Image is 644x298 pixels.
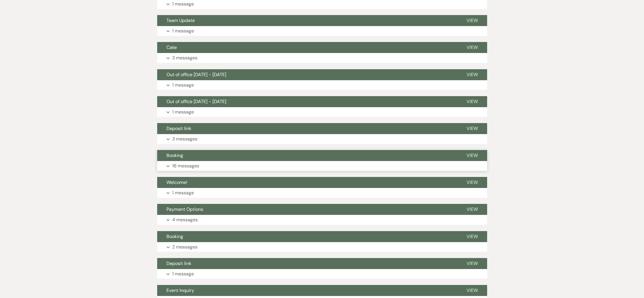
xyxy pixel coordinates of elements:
[166,17,195,23] span: Team Update
[157,53,487,63] button: 3 messages
[457,204,487,215] button: View
[157,161,487,171] button: 16 messages
[457,69,487,80] button: View
[457,231,487,242] button: View
[172,108,194,116] p: 1 message
[457,285,487,296] button: View
[157,258,457,269] button: Deposit link
[457,123,487,134] button: View
[157,269,487,279] button: 1 message
[157,69,457,80] button: Out of office [DATE] - [DATE]
[467,44,478,50] span: View
[166,233,183,240] span: Booking
[467,206,478,212] span: View
[157,42,457,53] button: Cake
[157,285,457,296] button: Event Inquiry
[166,260,191,266] span: Deposit link
[157,96,457,107] button: Out of office [DATE] - [DATE]
[157,107,487,117] button: 1 message
[457,177,487,188] button: View
[172,270,194,278] p: 1 message
[467,287,478,293] span: View
[172,81,194,89] p: 1 message
[172,27,194,35] p: 1 message
[457,150,487,161] button: View
[467,152,478,158] span: View
[157,231,457,242] button: Booking
[157,204,457,215] button: Payment Options
[157,123,457,134] button: Deposit link
[166,72,226,78] span: Out of office [DATE] - [DATE]
[467,179,478,185] span: View
[467,260,478,266] span: View
[166,287,194,293] span: Event Inquiry
[467,233,478,240] span: View
[157,150,457,161] button: Booking
[467,17,478,23] span: View
[172,0,194,8] p: 1 message
[166,44,177,50] span: Cake
[157,26,487,36] button: 1 message
[166,179,187,185] span: Welcome!
[157,215,487,225] button: 4 messages
[457,258,487,269] button: View
[457,96,487,107] button: View
[172,243,197,251] p: 2 messages
[457,42,487,53] button: View
[172,135,197,143] p: 3 messages
[166,125,191,131] span: Deposit link
[166,206,203,212] span: Payment Options
[157,80,487,90] button: 1 message
[172,216,198,224] p: 4 messages
[467,125,478,131] span: View
[172,189,194,197] p: 1 message
[172,162,199,170] p: 16 messages
[166,98,226,105] span: Out of office [DATE] - [DATE]
[172,54,197,62] p: 3 messages
[467,72,478,78] span: View
[157,242,487,252] button: 2 messages
[157,188,487,198] button: 1 message
[457,15,487,26] button: View
[467,98,478,105] span: View
[157,15,457,26] button: Team Update
[157,177,457,188] button: Welcome!
[166,152,183,158] span: Booking
[157,134,487,144] button: 3 messages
